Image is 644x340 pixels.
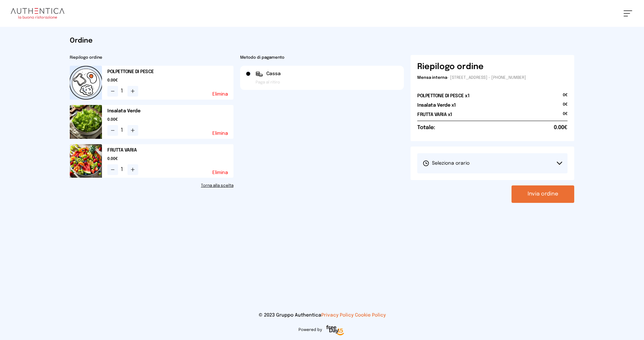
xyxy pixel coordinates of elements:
a: Privacy Policy [321,313,354,318]
a: Cookie Policy [355,313,386,318]
span: 1 [121,87,125,95]
p: © 2023 Gruppo Authentica [11,312,633,319]
span: 0€ [563,93,568,102]
span: Powered by [299,327,322,333]
img: placeholder-product.5564ca1.png [70,66,102,100]
h2: Insalata Verde x1 [417,102,456,109]
span: 1 [121,166,125,174]
span: 0.00€ [107,78,233,83]
img: logo-freeday.3e08031.png [325,324,346,337]
button: Elimina [212,92,228,97]
img: media [70,144,102,178]
span: Mensa interna [417,76,447,80]
p: - [STREET_ADDRESS] - [PHONE_NUMBER] [417,75,568,80]
h2: Riepilogo ordine [70,55,233,60]
span: 0€ [563,102,568,111]
span: 0.00€ [107,156,233,162]
span: 0€ [563,111,568,121]
button: Elimina [212,131,228,136]
h2: Insalata Verde [107,108,233,114]
h2: POLPETTONE DI PESCE x1 [417,93,469,99]
span: 0.00€ [107,117,233,122]
h2: FRUTTA VARIA [107,147,233,154]
a: Torna alla scelta [70,183,233,188]
img: media [70,105,102,139]
span: Cassa [266,70,281,77]
img: logo.8f33a47.png [11,8,64,19]
button: Elimina [212,170,228,175]
span: Seleziona orario [423,160,470,167]
span: 1 [121,126,125,134]
h2: Metodo di pagamento [240,55,404,60]
button: Invia ordine [512,185,574,203]
h2: FRUTTA VARIA x1 [417,111,452,118]
h6: Riepilogo ordine [417,62,484,72]
span: Paga al ritiro [256,80,280,85]
h2: POLPETTONE DI PESCE [107,68,233,75]
span: 0.00€ [554,124,568,132]
h6: Totale: [417,124,435,132]
h1: Ordine [70,36,574,46]
button: Seleziona orario [417,153,568,173]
